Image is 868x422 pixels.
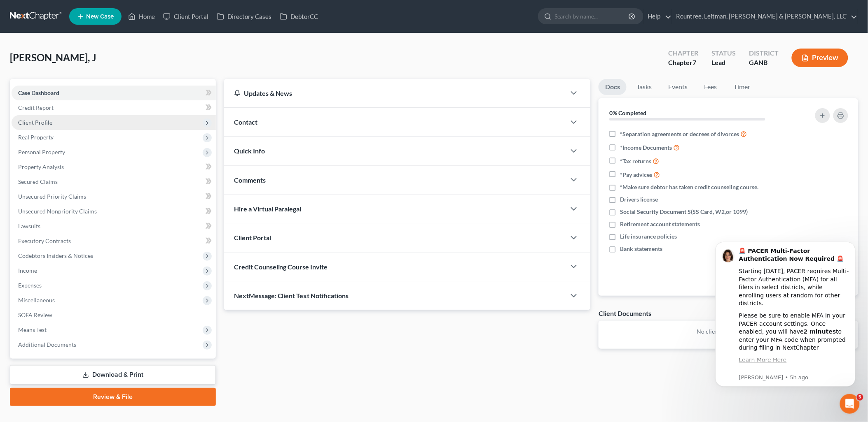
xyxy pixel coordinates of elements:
a: Property Analysis [12,160,216,174]
a: Executory Contracts [12,234,216,248]
div: Client Documents [599,309,651,318]
span: *Tax returns [620,157,651,165]
div: GANB [749,58,779,67]
span: Bank statements [620,245,662,253]
span: Miscellaneous [18,297,55,304]
span: Unsecured Priority Claims [18,193,86,200]
span: *Separation agreements or decrees of divorces [620,130,739,138]
span: Contact [234,118,257,126]
div: Chapter [668,49,698,58]
span: 5 [857,394,863,401]
span: *Pay advices [620,171,652,179]
a: Unsecured Nonpriority Claims [12,204,216,219]
p: No client documents yet. [605,327,852,336]
div: Chapter [668,58,698,67]
span: Hire a Virtual Paralegal [234,205,302,213]
a: SOFA Review [12,308,216,322]
a: Secured Claims [12,174,216,189]
a: Fees [697,79,724,95]
span: Property Analysis [18,163,64,170]
input: Search by name... [554,9,630,24]
button: Preview [792,49,848,67]
span: Drivers license [620,195,658,204]
a: Unsecured Priority Claims [12,189,216,204]
span: Comments [234,176,266,184]
span: *Income Documents [620,144,672,152]
span: Credit Report [18,104,54,111]
span: Case Dashboard [18,89,59,96]
span: Social Security Document S(SS Card, W2,or 1099) [620,208,748,216]
span: Real Property [18,134,54,141]
a: Docs [599,79,627,95]
strong: 0% Completed [609,109,646,116]
span: Credit Counseling Course Invite [234,263,328,271]
span: Expenses [18,282,42,289]
span: Means Test [18,326,47,333]
div: Status [711,49,736,58]
a: Home [124,9,159,24]
span: Retirement account statements [620,220,700,228]
span: Client Portal [234,234,271,241]
a: Credit Report [12,100,216,115]
span: Secured Claims [18,178,58,185]
span: [PERSON_NAME], J [10,51,96,63]
span: Client Profile [18,119,52,126]
div: District [749,49,779,58]
div: Updates & News [234,89,556,97]
iframe: Intercom notifications message [703,230,868,400]
span: SOFA Review [18,311,52,318]
span: Life insurance policies [620,232,677,241]
a: Lawsuits [12,219,216,234]
span: Codebtors Insiders & Notices [18,252,93,259]
iframe: Intercom live chat [840,394,860,414]
span: New Case [86,14,114,20]
span: *Make sure debtor has taken credit counseling course. [620,183,758,191]
span: Personal Property [18,148,65,155]
a: Timer [727,79,757,95]
span: 7 [693,58,696,66]
span: Executory Contracts [18,237,71,244]
a: Review & File [10,388,216,406]
a: Case Dashboard [12,86,216,100]
a: Events [662,79,694,95]
a: Download & Print [10,365,216,385]
a: Help [644,9,671,24]
span: Lawsuits [18,223,40,230]
div: Lead [711,58,736,67]
a: Rountree, Leitman, [PERSON_NAME] & [PERSON_NAME], LLC [672,9,858,24]
span: NextMessage: Client Text Notifications [234,292,349,299]
a: Tasks [630,79,658,95]
span: Income [18,267,37,274]
span: Unsecured Nonpriority Claims [18,208,97,215]
a: DebtorCC [276,9,322,24]
a: Client Portal [159,9,213,24]
span: Quick Info [234,147,265,155]
a: Directory Cases [213,9,276,24]
span: Additional Documents [18,341,76,348]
